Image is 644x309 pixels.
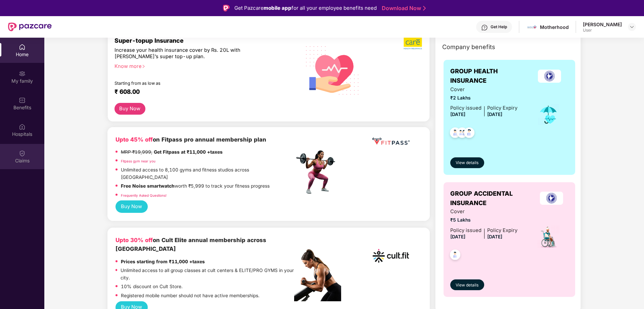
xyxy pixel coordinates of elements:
[121,183,175,189] strong: Free Noise smartwatch
[487,227,517,234] div: Policy Expiry
[116,200,148,213] button: Buy Now
[527,22,537,32] img: motherhood%20_%20logo.png
[450,208,517,216] span: Cover
[450,94,517,102] span: ₹2 Lakhs
[487,104,517,112] div: Policy Expiry
[461,125,477,142] img: svg+xml;base64,PHN2ZyB4bWxucz0iaHR0cDovL3d3dy53My5vcmcvMjAwMC9zdmciIHdpZHRoPSI0OC45NDMiIGhlaWdodD...
[264,5,291,11] strong: mobile app
[540,192,563,205] img: insurerLogo
[487,112,502,117] span: [DATE]
[114,88,288,96] div: ₹ 608.00
[487,234,502,239] span: [DATE]
[537,225,560,249] img: icon
[450,104,481,112] div: Policy issued
[19,44,26,50] img: svg+xml;base64,PHN2ZyBpZD0iSG9tZSIgeG1sbnM9Imh0dHA6Ly93d3cudzMub3JnLzIwMDAvc3ZnIiB3aWR0aD0iMjAiIG...
[382,5,424,12] a: Download Now
[116,237,266,252] b: on Cult Elite annual membership across [GEOGRAPHIC_DATA]
[121,267,294,281] p: Unlimited access to all group classes at cult centers & ELITE/PRO GYMS in your city.
[142,65,145,68] span: right
[116,136,266,143] b: on Fitpass pro annual membership plan
[481,24,488,31] img: svg+xml;base64,PHN2ZyBpZD0iSGVscC0zMngzMiIgeG1sbnM9Imh0dHA6Ly93d3cudzMub3JnLzIwMDAvc3ZnIiB3aWR0aD...
[583,28,622,33] div: User
[114,103,145,115] button: Buy Now
[450,112,465,117] span: [DATE]
[456,282,478,288] span: View details
[121,292,260,300] p: Registered mobile number should not have active memberships.
[19,70,26,77] img: svg+xml;base64,PHN2ZyB3aWR0aD0iMjAiIGhlaWdodD0iMjAiIHZpZXdCb3g9IjAgMCAyMCAyMCIgZmlsbD0ibm9uZSIgeG...
[294,149,341,196] img: fpp.png
[234,4,377,12] div: Get Pazcare for all your employee benefits need
[450,217,517,224] span: ₹5 Lakhs
[456,160,478,166] span: View details
[540,24,569,30] div: Motherhood
[450,67,531,86] span: GROUP HEALTH INSURANCE
[454,125,470,142] img: svg+xml;base64,PHN2ZyB4bWxucz0iaHR0cDovL3d3dy53My5vcmcvMjAwMC9zdmciIHdpZHRoPSI0OC45MTUiIGhlaWdodD...
[294,249,341,301] img: pc2.png
[19,123,26,130] img: svg+xml;base64,PHN2ZyBpZD0iSG9zcGl0YWxzIiB4bWxucz0iaHR0cDovL3d3dy53My5vcmcvMjAwMC9zdmciIHdpZHRoPS...
[442,42,495,52] span: Company benefits
[116,136,153,143] b: Upto 45% off
[121,149,152,155] del: MRP ₹19,999,
[450,234,465,239] span: [DATE]
[116,237,153,243] b: Upto 30% off
[450,86,517,93] span: Cover
[114,81,266,85] div: Starting from as low as
[121,283,183,291] p: 10% discount on Cult Store.
[371,135,411,148] img: fppp.png
[154,149,223,155] strong: Get Fitpass at ₹11,000 +taxes
[404,37,423,50] img: b5dec4f62d2307b9de63beb79f102df3.png
[450,227,481,234] div: Policy issued
[423,5,426,12] img: Stroke
[447,125,463,142] img: svg+xml;base64,PHN2ZyB4bWxucz0iaHR0cDovL3d3dy53My5vcmcvMjAwMC9zdmciIHdpZHRoPSI0OC45NDMiIGhlaWdodD...
[114,47,265,60] div: Increase your health insurance cover by Rs. 20L with [PERSON_NAME]’s super top-up plan.
[450,157,484,168] button: View details
[19,97,26,104] img: svg+xml;base64,PHN2ZyBpZD0iQmVuZWZpdHMiIHhtbG5zPSJodHRwOi8vd3d3LnczLm9yZy8yMDAwL3N2ZyIgd2lkdGg9Ij...
[301,37,365,103] img: svg+xml;base64,PHN2ZyB4bWxucz0iaHR0cDovL3d3dy53My5vcmcvMjAwMC9zdmciIHhtbG5zOnhsaW5rPSJodHRwOi8vd3...
[491,24,507,30] div: Get Help
[629,24,635,30] img: svg+xml;base64,PHN2ZyBpZD0iRHJvcGRvd24tMzJ4MzIiIHhtbG5zPSJodHRwOi8vd3d3LnczLm9yZy8yMDAwL3N2ZyIgd2...
[121,166,294,181] p: Unlimited access to 8,100 gyms and fitness studios across [GEOGRAPHIC_DATA]
[8,23,52,31] img: New Pazcare Logo
[450,279,484,290] button: View details
[114,37,294,44] div: Super-topup Insurance
[538,70,561,83] img: insurerLogo
[121,159,155,163] a: Fitpass gym near you
[114,63,290,68] div: Know more
[371,236,411,276] img: cult.png
[538,104,559,126] img: icon
[121,183,270,190] p: worth ₹5,999 to track your fitness progress
[121,193,167,197] a: Frequently Asked Questions!
[223,5,230,11] img: Logo
[19,150,26,157] img: svg+xml;base64,PHN2ZyBpZD0iQ2xhaW0iIHhtbG5zPSJodHRwOi8vd3d3LnczLm9yZy8yMDAwL3N2ZyIgd2lkdGg9IjIwIi...
[450,189,534,208] span: GROUP ACCIDENTAL INSURANCE
[447,247,463,264] img: svg+xml;base64,PHN2ZyB4bWxucz0iaHR0cDovL3d3dy53My5vcmcvMjAwMC9zdmciIHdpZHRoPSI0OC45NDMiIGhlaWdodD...
[121,259,205,264] strong: Prices starting from ₹11,000 +taxes
[583,21,622,28] div: [PERSON_NAME]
